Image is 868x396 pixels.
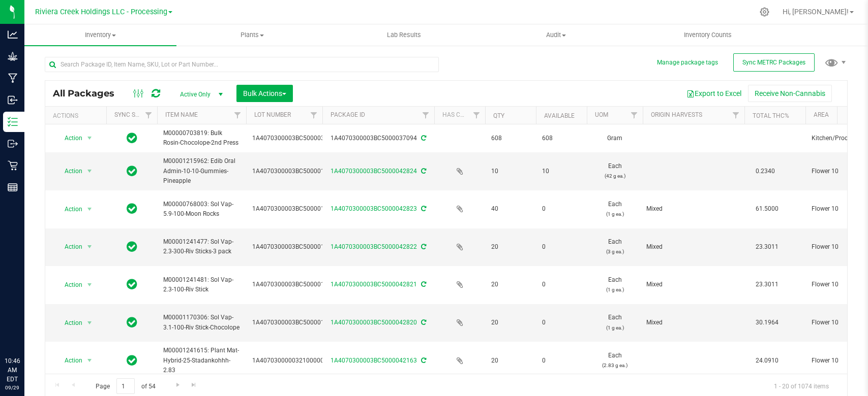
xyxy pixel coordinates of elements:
button: Bulk Actions [236,85,293,102]
span: select [83,202,96,216]
div: Value 1: Mixed [646,280,741,289]
a: Qty [493,112,504,119]
span: Sync from Compliance System [420,357,426,364]
span: Action [55,202,83,216]
span: Sync from Compliance System [420,135,426,142]
span: 24.0910 [751,353,784,368]
span: Action [55,164,83,178]
a: 1A4070300003BC5000042163 [331,357,417,364]
a: Available [544,112,575,119]
span: Audit [481,30,632,40]
span: select [83,353,96,368]
span: Action [55,353,83,368]
span: Each [593,351,637,370]
span: 61.5000 [751,202,784,216]
span: M00001170306: Sol Vap-3.1-100-Riv Stick-Chocolope [163,313,240,332]
span: 1A4070300003BC5000015965 [252,204,339,214]
span: In Sync [127,131,137,145]
span: Action [55,278,83,292]
span: Sync from Compliance System [420,319,426,326]
a: Area [814,111,829,118]
span: 608 [491,134,530,143]
span: select [83,240,96,254]
span: select [83,278,96,292]
span: 10 [542,167,581,176]
a: Filter [626,107,643,124]
span: Each [593,200,637,219]
span: In Sync [127,164,137,178]
span: In Sync [127,315,137,329]
span: M00000703819: Bulk Rosin-Chocolope-2nd Press [163,128,240,148]
button: Manage package tags [657,58,718,67]
span: 1A4070300003BC5000037094 [252,134,339,143]
span: Each [593,161,637,181]
inline-svg: Analytics [8,29,18,40]
input: Search Package ID, Item Name, SKU, Lot or Part Number... [45,57,439,72]
span: Action [55,131,83,145]
p: (1 g ea.) [593,209,637,219]
p: (42 g ea.) [593,171,637,181]
span: Action [55,240,83,254]
a: Total THC% [753,112,789,119]
span: 1 - 20 of 1074 items [766,378,837,393]
span: Bulk Actions [243,89,286,97]
span: All Packages [53,88,125,99]
a: 1A4070300003BC5000042823 [331,205,417,212]
span: M00001241615: Plant Mat-Hybrid-25-Stadankohhh-2.83 [163,346,240,375]
a: Package ID [331,111,365,118]
a: Plants [176,24,328,46]
div: Manage settings [758,7,771,17]
span: 1A4070300000321000001021 [252,356,338,366]
span: M00000768003: Sol Vap-5.9-100-Moon Rocks [163,200,240,219]
p: 10:46 AM EDT [5,356,20,384]
span: In Sync [127,240,137,254]
span: Each [593,275,637,294]
a: 1A4070300003BC5000042822 [331,243,417,250]
a: Filter [140,107,157,124]
span: M00001241477: Sol Vap-2.3-300-Riv Sticks-3 pack [163,237,240,256]
a: 1A4070300003BC5000042824 [331,168,417,175]
span: Hi, [PERSON_NAME]! [783,8,849,16]
span: Action [55,316,83,330]
p: (1 g ea.) [593,323,637,333]
span: Sync from Compliance System [420,243,426,250]
p: (1 g ea.) [593,285,637,294]
inline-svg: Manufacturing [8,73,18,83]
div: Value 1: Mixed [646,204,741,214]
span: 0 [542,204,581,214]
span: M00001241481: Sol Vap-2.3-100-Riv Stick [163,275,240,294]
span: 0 [542,356,581,366]
span: Sync from Compliance System [420,281,426,288]
span: 23.3011 [751,277,784,292]
a: Filter [306,107,322,124]
a: Go to the next page [170,378,185,392]
a: Audit [480,24,632,46]
a: Inventory [24,24,176,46]
p: 09/29 [5,384,20,391]
a: Filter [417,107,434,124]
span: Page of 54 [87,378,164,394]
span: In Sync [127,202,137,216]
span: 1A4070300003BC5000015844 [252,167,339,176]
p: (2.83 g ea.) [593,360,637,370]
span: select [83,316,96,330]
inline-svg: Reports [8,182,18,192]
button: Sync METRC Packages [733,53,815,72]
span: Sync from Compliance System [420,205,426,212]
span: In Sync [127,277,137,291]
span: In Sync [127,353,137,368]
span: 10 [491,167,530,176]
iframe: Resource center [10,315,41,345]
span: Gram [593,134,637,143]
a: Lab Results [328,24,480,46]
span: 20 [491,242,530,252]
span: 1A4070300003BC5000015315 [252,242,339,252]
p: (3 g ea.) [593,247,637,256]
a: Item Name [165,111,198,118]
div: Value 1: Mixed [646,242,741,252]
span: Inventory [24,30,176,40]
inline-svg: Grow [8,51,18,61]
span: 0 [542,318,581,327]
span: Riviera Creek Holdings LLC - Processing [35,8,167,16]
span: 40 [491,204,530,214]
